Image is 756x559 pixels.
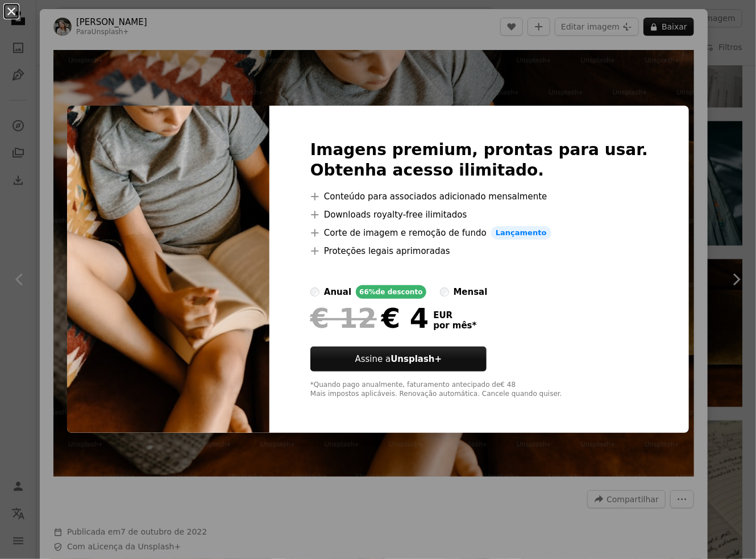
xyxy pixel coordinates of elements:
li: Corte de imagem e remoção de fundo [310,226,648,240]
li: Downloads royalty-free ilimitados [310,208,648,222]
strong: Unsplash+ [391,354,442,364]
input: mensal [440,287,449,297]
div: mensal [454,285,488,299]
span: € 12 [310,303,377,333]
div: anual [324,285,351,299]
button: Assine aUnsplash+ [310,347,487,372]
img: premium_photo-1664106242811-87117012a09c [67,106,269,433]
div: € 4 [310,303,429,333]
li: Conteúdo para associados adicionado mensalmente [310,190,648,203]
li: Proteções legais aprimoradas [310,244,648,258]
input: anual66%de desconto [310,287,319,297]
div: 66% de desconto [356,285,426,299]
h2: Imagens premium, prontas para usar. Obtenha acesso ilimitado. [310,140,648,181]
span: EUR [433,310,476,320]
span: por mês * [433,320,476,331]
div: *Quando pago anualmente, faturamento antecipado de € 48 Mais impostos aplicáveis. Renovação autom... [310,381,648,399]
span: Lançamento [491,226,551,240]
